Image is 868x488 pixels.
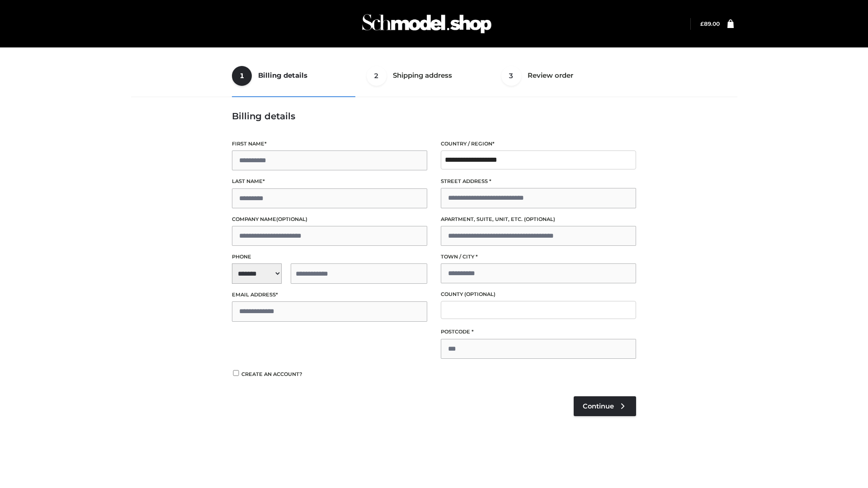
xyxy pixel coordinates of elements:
[241,371,302,377] span: Create an account?
[583,402,614,410] span: Continue
[441,253,636,261] label: Town / City
[574,396,636,416] a: Continue
[232,177,427,186] label: Last name
[232,111,636,122] h3: Billing details
[700,20,720,27] a: £89.00
[232,253,427,261] label: Phone
[441,290,636,299] label: County
[359,6,495,42] img: Schmodel Admin 964
[276,216,307,222] span: (optional)
[232,215,427,224] label: Company name
[232,140,427,148] label: First name
[464,291,495,297] span: (optional)
[700,20,720,27] bdi: 89.00
[232,291,427,299] label: Email address
[441,328,636,336] label: Postcode
[232,370,240,376] input: Create an account?
[524,216,555,222] span: (optional)
[700,20,704,27] span: £
[441,215,636,224] label: Apartment, suite, unit, etc.
[441,177,636,186] label: Street address
[441,140,636,148] label: Country / Region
